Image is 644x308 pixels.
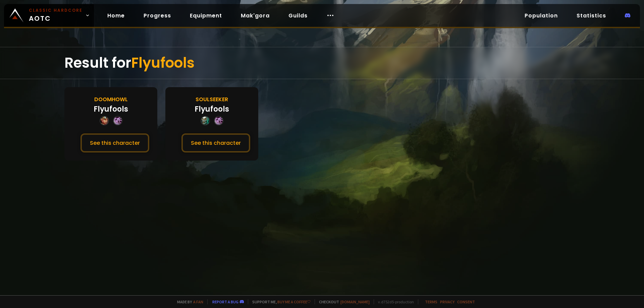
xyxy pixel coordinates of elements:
[29,7,83,13] small: Classic Hardcore
[4,4,94,27] a: Classic HardcoreAOTC
[340,299,370,304] a: [DOMAIN_NAME]
[181,133,250,152] button: See this character
[94,104,128,115] div: Flyufools
[131,53,195,73] span: Flyufools
[519,9,563,22] a: Population
[425,299,437,304] a: Terms
[283,9,313,22] a: Guilds
[173,299,203,304] span: Made by
[571,9,611,22] a: Statistics
[248,299,311,304] span: Support me,
[138,9,176,22] a: Progress
[374,299,414,304] span: v. d752d5 - production
[235,9,275,22] a: Mak'gora
[184,9,227,22] a: Equipment
[277,299,311,304] a: Buy me a coffee
[94,95,128,104] div: Doomhowl
[195,104,229,115] div: Flyufools
[440,299,454,304] a: Privacy
[64,47,580,79] div: Result for
[29,7,83,23] span: AOTC
[315,299,370,304] span: Checkout
[457,299,475,304] a: Consent
[196,95,228,104] div: Soulseeker
[193,299,203,304] a: a fan
[212,299,238,304] a: Report a bug
[80,133,149,152] button: See this character
[102,9,130,22] a: Home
